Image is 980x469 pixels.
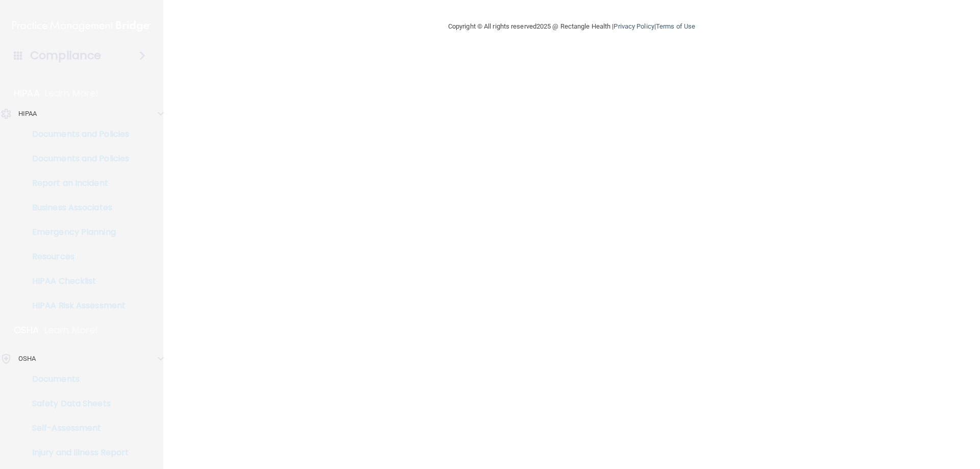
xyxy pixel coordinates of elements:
p: Documents and Policies [7,154,146,164]
p: Learn More! [45,87,99,100]
p: Learn More! [44,324,99,336]
p: Injury and Illness Report [7,448,146,458]
img: PMB logo [12,16,151,36]
p: Resources [7,252,146,262]
p: Safety Data Sheets [7,399,146,409]
p: OSHA [14,324,39,336]
p: HIPAA [14,87,40,100]
h4: Compliance [30,48,101,63]
div: Copyright © All rights reserved 2025 @ Rectangle Health | | [385,10,758,43]
p: HIPAA Risk Assessment [7,301,146,311]
p: Documents and Policies [7,129,146,139]
a: Terms of Use [656,22,695,30]
p: HIPAA [18,108,37,120]
p: Business Associates [7,203,146,213]
p: HIPAA Checklist [7,276,146,286]
p: Documents [7,374,146,384]
p: Self-Assessment [7,423,146,433]
p: Report an Incident [7,178,146,188]
p: Emergency Planning [7,227,146,237]
a: Privacy Policy [614,22,654,30]
p: OSHA [18,353,36,365]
